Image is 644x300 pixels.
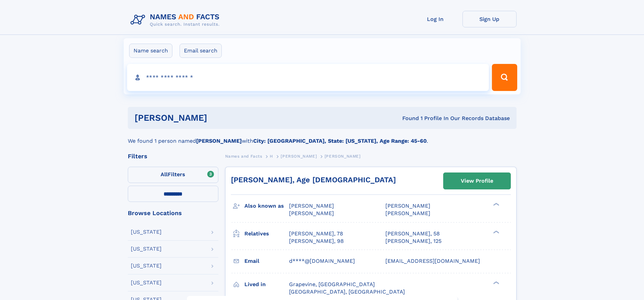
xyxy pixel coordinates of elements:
[244,228,289,239] h3: Relatives
[281,152,317,160] a: [PERSON_NAME]
[289,210,334,216] span: [PERSON_NAME]
[128,153,218,159] div: Filters
[161,171,168,178] span: All
[444,173,510,189] a: View Profile
[244,200,289,212] h3: Also known as
[385,230,440,237] a: [PERSON_NAME], 58
[281,154,317,159] span: [PERSON_NAME]
[289,237,344,245] a: [PERSON_NAME], 98
[385,210,430,216] span: [PERSON_NAME]
[225,152,262,160] a: Names and Facts
[131,280,162,285] div: [US_STATE]
[270,152,273,160] a: H
[128,11,225,29] img: Logo Names and Facts
[196,138,242,144] b: [PERSON_NAME]
[462,11,517,27] a: Sign Up
[289,281,375,287] span: Grapevine, [GEOGRAPHIC_DATA]
[408,11,462,27] a: Log In
[461,173,493,189] div: View Profile
[289,289,405,295] span: [GEOGRAPHIC_DATA], [GEOGRAPHIC_DATA]
[270,154,273,159] span: H
[135,114,305,122] h1: [PERSON_NAME]
[305,115,510,122] div: Found 1 Profile In Our Records Database
[385,237,442,245] a: [PERSON_NAME], 125
[325,154,361,159] span: [PERSON_NAME]
[131,246,162,252] div: [US_STATE]
[128,167,218,183] label: Filters
[131,263,162,269] div: [US_STATE]
[127,64,489,91] input: search input
[128,210,218,216] div: Browse Locations
[492,280,500,285] div: ❯
[492,230,500,234] div: ❯
[244,279,289,290] h3: Lived in
[289,203,334,209] span: [PERSON_NAME]
[231,176,396,184] a: [PERSON_NAME], Age [DEMOGRAPHIC_DATA]
[128,129,517,145] div: We found 1 person named with .
[492,202,500,207] div: ❯
[385,258,480,264] span: [EMAIL_ADDRESS][DOMAIN_NAME]
[131,229,162,235] div: [US_STATE]
[289,230,343,237] a: [PERSON_NAME], 78
[492,64,517,91] button: Search Button
[385,203,430,209] span: [PERSON_NAME]
[180,44,222,58] label: Email search
[244,255,289,267] h3: Email
[129,44,172,58] label: Name search
[253,138,427,144] b: City: [GEOGRAPHIC_DATA], State: [US_STATE], Age Range: 45-60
